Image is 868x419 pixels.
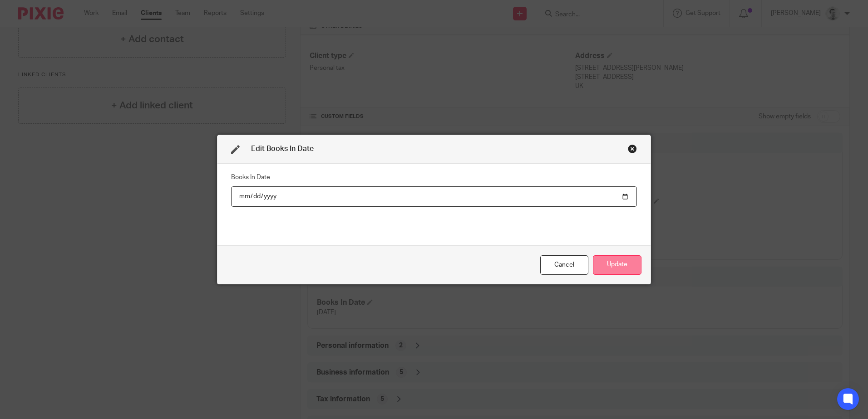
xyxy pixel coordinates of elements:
input: YYYY-MM-DD [231,186,637,207]
div: Close this dialog window [540,255,588,275]
span: Edit Books In Date [251,145,314,152]
button: Update [593,255,641,275]
label: Books In Date [231,173,270,182]
div: Close this dialog window [628,144,637,153]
